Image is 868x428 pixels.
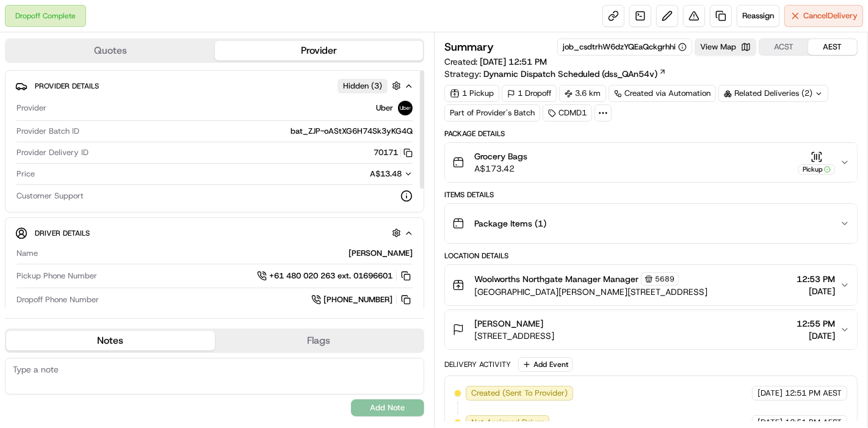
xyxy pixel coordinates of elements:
[35,228,90,238] span: Driver Details
[311,293,413,306] a: [PHONE_NUMBER]
[474,330,554,342] span: [STREET_ADDRESS]
[798,151,835,175] button: Pickup
[759,39,808,55] button: ACST
[343,81,382,92] span: Hidden ( 3 )
[445,143,857,182] button: Grocery BagsA$173.42Pickup
[43,248,413,259] div: [PERSON_NAME]
[808,39,857,55] button: AEST
[35,81,99,91] span: Provider Details
[609,85,716,102] a: Created via Automation
[444,251,858,261] div: Location Details
[559,85,606,102] div: 3.6 km
[563,42,687,53] button: job_csdtrhW6dzYQEaQckgrhhi
[803,10,858,21] span: Cancel Delivery
[257,269,413,283] a: +61 480 020 263 ext. 01696601
[6,41,215,60] button: Quotes
[483,68,667,80] a: Dynamic Dispatch Scheduled (dss_QAn54v)
[502,85,557,102] div: 1 Dropoff
[797,273,835,285] span: 12:53 PM
[305,169,413,180] button: A$13.48
[15,76,414,96] button: Provider DetailsHidden (3)
[718,85,828,102] div: Related Deliveries (2)
[16,169,35,180] span: Price
[215,331,424,350] button: Flags
[15,223,414,243] button: Driver Details
[16,248,38,259] span: Name
[474,217,546,230] span: Package Items ( 1 )
[16,147,89,158] span: Provider Delivery ID
[785,388,842,399] span: 12:51 PM AEST
[338,78,404,93] button: Hidden (3)
[471,388,568,399] span: Created (Sent To Provider)
[737,5,779,27] button: Reassign
[474,150,527,162] span: Grocery Bags
[797,285,835,297] span: [DATE]
[474,162,527,175] span: A$173.42
[798,164,835,175] div: Pickup
[16,270,97,281] span: Pickup Phone Number
[444,85,499,102] div: 1 Pickup
[742,10,774,21] span: Reassign
[16,294,99,305] span: Dropoff Phone Number
[474,286,707,298] span: [GEOGRAPHIC_DATA][PERSON_NAME][STREET_ADDRESS]
[445,265,857,305] button: Woolworths Northgate Manager Manager5689[GEOGRAPHIC_DATA][PERSON_NAME][STREET_ADDRESS]12:53 PM[DATE]
[471,417,544,428] span: Not Assigned Driver
[374,147,413,158] button: 70171
[474,317,543,330] span: [PERSON_NAME]
[16,126,79,137] span: Provider Batch ID
[445,204,857,243] button: Package Items (1)
[483,68,657,80] span: Dynamic Dispatch Scheduled (dss_QAn54v)
[444,360,511,369] div: Delivery Activity
[16,103,46,114] span: Provider
[758,388,783,399] span: [DATE]
[398,101,413,115] img: uber-new-logo.jpeg
[370,169,402,179] span: A$13.48
[797,317,835,330] span: 12:55 PM
[444,129,858,139] div: Package Details
[543,104,592,122] div: CDMD1
[215,41,424,60] button: Provider
[785,417,842,428] span: 12:51 PM AEST
[695,38,756,56] button: View Map
[376,103,393,114] span: Uber
[444,56,547,68] span: Created:
[6,331,215,350] button: Notes
[474,273,638,285] span: Woolworths Northgate Manager Manager
[445,310,857,349] button: [PERSON_NAME][STREET_ADDRESS]12:55 PM[DATE]
[444,42,494,53] h3: Summary
[797,330,835,342] span: [DATE]
[758,417,783,428] span: [DATE]
[444,190,858,200] div: Items Details
[16,190,84,201] span: Customer Support
[444,68,667,80] div: Strategy:
[324,294,392,305] span: [PHONE_NUMBER]
[518,357,573,372] button: Add Event
[291,126,413,137] span: bat_ZJP-oAStXG6H74Sk3yKG4Q
[784,5,863,27] button: CancelDelivery
[655,274,675,284] span: 5689
[480,56,547,67] span: [DATE] 12:51 PM
[269,270,392,281] span: +61 480 020 263 ext. 01696601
